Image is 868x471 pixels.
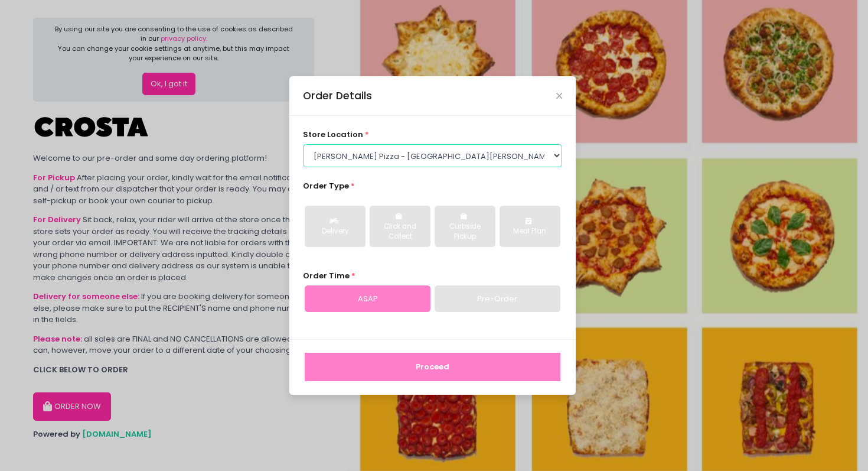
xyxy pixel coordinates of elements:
button: Delivery [305,206,366,247]
button: Proceed [305,353,560,381]
div: Meal Plan [508,226,552,237]
div: Order Details [303,88,372,103]
button: Meal Plan [500,206,560,247]
span: Order Time [303,270,350,281]
button: Close [556,93,562,99]
span: Order Type [303,180,349,191]
button: Curbside Pickup [435,206,495,247]
span: store location [303,129,363,140]
div: Delivery [313,226,357,237]
div: Curbside Pickup [443,222,487,242]
div: Click and Collect [378,222,422,242]
button: Click and Collect [370,206,430,247]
